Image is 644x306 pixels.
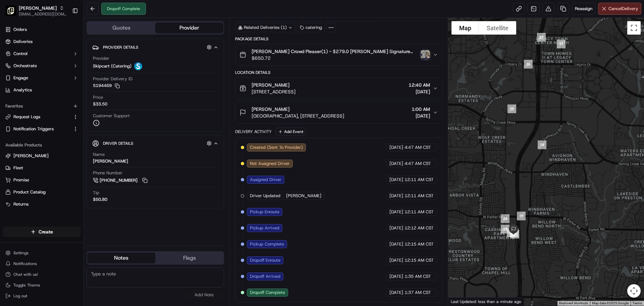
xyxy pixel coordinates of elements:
[389,290,403,296] span: [DATE]
[13,177,29,183] span: Promise
[498,212,512,226] div: 24
[13,39,33,45] span: Deliveries
[3,48,81,59] button: Control
[5,165,78,171] a: Fleet
[21,122,54,128] span: [PERSON_NAME]
[421,50,430,59] button: photo_proof_of_delivery image
[93,151,105,158] span: Name
[405,209,434,215] span: 12:11 AM CST
[13,272,38,277] span: Chat with us!
[627,21,641,35] button: Toggle fullscreen view
[534,30,548,44] div: 27
[479,21,516,35] button: Show satellite imagery
[535,138,549,152] div: 18
[13,104,19,110] img: 1736555255976-a54dd68f-1ca7-489b-9aae-adbdc363a1c4
[104,86,122,94] button: See all
[235,70,442,75] div: Location Details
[7,64,19,76] img: 1736555255976-a54dd68f-1ca7-489b-9aae-adbdc363a1c4
[514,209,528,223] div: 19
[3,226,81,237] button: Create
[389,257,403,263] span: [DATE]
[389,161,403,167] span: [DATE]
[93,170,122,176] span: Phone Number
[250,209,279,215] span: Pickup Enroute
[405,193,434,199] span: 12:11 AM CST
[235,102,442,123] button: [PERSON_NAME][GEOGRAPHIC_DATA], [STREET_ADDRESS]1:00 AM[DATE]
[93,190,99,196] span: Tip
[235,78,442,99] button: [PERSON_NAME][STREET_ADDRESS]12:40 AM[DATE]
[3,187,81,198] button: Product Catalog
[412,113,430,119] span: [DATE]
[3,36,81,47] a: Deliveries
[5,177,78,183] a: Promise
[59,104,73,110] span: [DATE]
[7,27,122,38] p: Welcome 👋
[134,62,142,70] img: profile_skipcart_partner.png
[93,83,120,89] button: 5194469
[405,144,431,150] span: 4:47 AM CST
[504,226,518,240] div: 20
[93,94,103,100] span: Price
[93,63,131,69] span: Skipcart (Catering)
[7,87,45,93] div: Past conversations
[155,23,223,33] button: Provider
[56,104,58,110] span: •
[39,228,53,235] span: Create
[13,153,49,159] span: [PERSON_NAME]
[276,128,306,136] button: Add Event
[250,144,303,150] span: Created (Sent To Provider)
[389,225,403,231] span: [DATE]
[93,55,109,61] span: Provider
[17,43,121,50] input: Got a question? Start typing here...
[7,151,12,156] div: 📗
[409,82,430,88] span: 12:40 AM
[389,241,403,247] span: [DATE]
[3,163,81,173] button: Fleet
[5,189,78,195] a: Product Catalog
[47,166,81,172] a: Powered byPylon
[235,23,296,32] div: Related Deliveries (1)
[13,282,40,288] span: Toggle Theme
[13,27,27,33] span: Orders
[3,3,69,19] button: Pei Wei - Frisco[PERSON_NAME][EMAIL_ADDRESS][DOMAIN_NAME]
[5,201,78,207] a: Returns
[100,177,138,183] span: [PHONE_NUMBER]
[252,48,418,55] span: [PERSON_NAME] Crowd Pleaser(1) - $279.0 [PERSON_NAME] Signature Package(1) - $209.0
[3,140,81,150] div: Available Products
[93,158,128,164] div: [PERSON_NAME]
[252,113,344,119] span: [GEOGRAPHIC_DATA], [STREET_ADDRESS]
[57,151,62,156] div: 💻
[5,153,78,159] a: [PERSON_NAME]
[93,76,132,82] span: Provider Delivery ID
[286,193,321,199] span: [PERSON_NAME]
[389,193,403,199] span: [DATE]
[93,101,107,107] span: $33.50
[5,114,70,120] a: Request Logs
[250,290,285,296] span: Dropoff Complete
[405,290,431,296] span: 1:37 AM CST
[389,144,403,150] span: [DATE]
[13,123,19,128] img: 1736555255976-a54dd68f-1ca7-489b-9aae-adbdc363a1c4
[3,270,81,279] button: Chat with us!
[13,51,28,57] span: Control
[93,177,149,184] a: [PHONE_NUMBER]
[235,44,442,65] button: [PERSON_NAME] Crowd Pleaser(1) - $279.0 [PERSON_NAME] Signature Package(1) - $209.0$650.72photo_p...
[5,5,16,16] img: Pei Wei - Frisco
[250,225,279,231] span: Pickup Arrived
[3,248,81,258] button: Settings
[59,122,73,128] span: [DATE]
[13,87,32,93] span: Analytics
[114,66,122,74] button: Start new chat
[250,241,284,247] span: Pickup Complete
[13,126,54,132] span: Notification Triggers
[3,24,81,35] a: Orders
[389,177,403,183] span: [DATE]
[554,37,568,51] div: 17
[250,257,280,263] span: Dropoff Enroute
[252,82,289,88] span: [PERSON_NAME]
[87,23,155,33] button: Quotes
[252,55,418,61] span: $650.72
[93,196,107,203] div: $50.80
[3,150,81,161] button: [PERSON_NAME]
[405,257,434,263] span: 12:15 AM CST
